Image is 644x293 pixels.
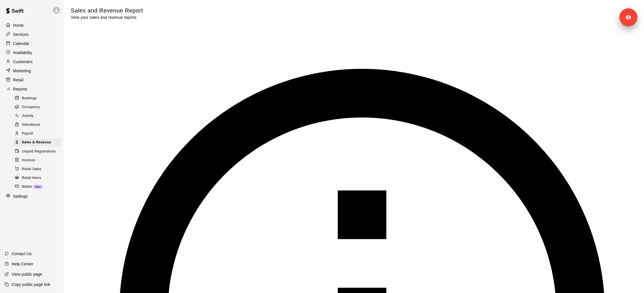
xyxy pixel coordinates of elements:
p: Home [13,22,24,28]
span: Occupancy [22,104,40,110]
a: Retail Items [14,174,64,182]
a: Invoices [14,156,64,165]
a: Payroll [14,129,64,138]
a: Retail [5,76,59,84]
p: Copy public page link [12,282,50,287]
span: Unpaid Registrations [22,149,56,154]
p: Customers [13,59,33,65]
a: Customers [5,57,59,66]
a: Sales & Revenue [14,138,64,147]
a: Home [5,21,59,30]
a: Services [5,30,59,39]
div: Sales & Revenue [14,139,62,146]
p: Contact Us [12,251,32,257]
span: New [33,185,43,188]
div: Occupancy [14,103,62,111]
p: Calendar [13,41,30,46]
span: Retail Sales [22,166,41,172]
a: Retail Sales [14,165,64,174]
a: Settings [5,192,59,201]
p: View public page [12,271,42,277]
span: Payroll [22,131,33,137]
span: Attendance [22,122,40,128]
a: Bookings [14,94,64,103]
a: Attendance [14,121,64,129]
a: Unpaid Registrations [14,147,64,156]
p: Settings [13,193,28,199]
p: Services [13,32,29,37]
div: WalletNew [14,183,62,191]
span: Sales & Revenue [22,140,51,145]
a: Occupancy [14,103,64,112]
div: Attendance [14,121,62,129]
a: WalletNew [14,182,64,191]
div: Retail Sales [14,165,62,173]
p: Help Center [12,261,33,267]
p: Marketing [13,68,31,74]
a: Activity [14,112,64,121]
span: Invoices [22,158,35,163]
div: Activity [14,112,62,120]
div: Invoices [14,156,62,164]
span: Activity [22,113,34,119]
span: Retail Items [22,175,41,181]
span: Bookings [22,96,37,101]
span: Wallet [22,184,32,190]
p: Reports [13,86,27,92]
a: Availability [5,48,59,57]
div: Unpaid Registrations [14,148,62,156]
div: Retail Items [14,174,62,182]
a: Reports [5,85,59,93]
h5: Sales and Revenue Report [71,7,143,15]
p: Availability [13,50,32,55]
a: Calendar [5,39,59,48]
p: Retail [13,77,24,83]
div: Payroll [14,130,62,138]
a: Marketing [5,67,59,75]
div: Bookings [14,94,62,102]
p: View your sales and revenue reports [71,15,143,20]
